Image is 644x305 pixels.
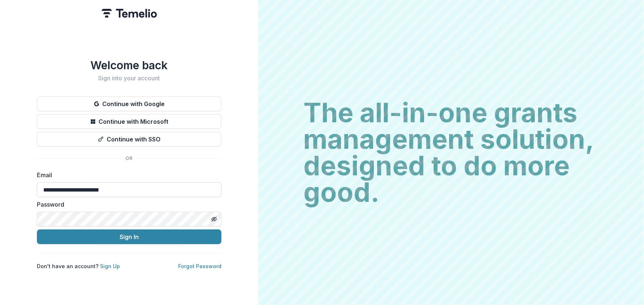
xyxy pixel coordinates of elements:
[37,114,221,129] button: Continue with Microsoft
[37,200,217,209] label: Password
[37,171,217,179] label: Email
[37,75,221,82] h2: Sign into your account
[101,9,157,18] img: Temelio
[37,262,120,270] p: Don't have an account?
[37,59,221,72] h1: Welcome back
[37,132,221,147] button: Continue with SSO
[178,263,221,269] a: Forgot Password
[37,229,221,244] button: Sign In
[37,97,221,111] button: Continue with Google
[100,263,120,269] a: Sign Up
[208,213,220,225] button: Toggle password visibility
